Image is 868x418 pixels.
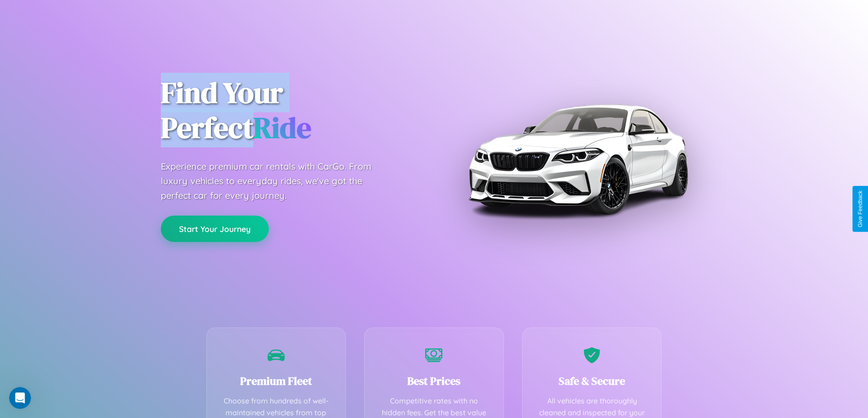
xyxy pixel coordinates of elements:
p: Experience premium car rentals with CarGo. From luxury vehicles to everyday rides, we've got the ... [161,159,389,203]
span: Ride [253,108,311,147]
iframe: Intercom live chat [9,387,31,409]
h3: Best Prices [378,373,490,388]
h3: Premium Fleet [221,373,332,388]
button: Start Your Journey [161,216,269,242]
img: Premium BMW car rental vehicle [464,45,692,273]
div: Give Feedback [857,191,863,227]
h3: Safe & Secure [536,373,648,388]
h1: Find Your Perfect [161,76,421,146]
